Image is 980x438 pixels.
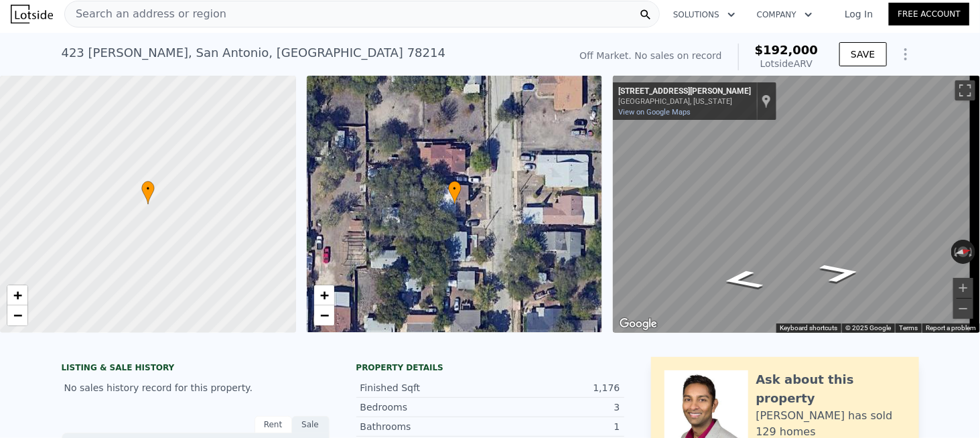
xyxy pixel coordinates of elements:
[360,420,490,433] div: Bathrooms
[314,305,334,325] a: Zoom out
[616,315,660,333] a: Open this area in Google Maps (opens a new window)
[7,285,27,305] a: Zoom in
[320,307,328,323] span: −
[65,6,226,22] span: Search an address or region
[756,370,906,408] div: Ask about this property
[255,416,292,433] div: Rent
[762,94,771,108] a: Show location on map
[780,323,837,333] button: Keyboard shortcuts
[802,259,879,287] path: Go North, Endicott St
[7,305,27,325] a: Zoom out
[755,43,819,57] span: $192,000
[320,287,328,303] span: +
[951,240,959,264] button: Rotate counterclockwise
[953,299,973,319] button: Zoom out
[490,420,620,433] div: 1
[490,400,620,414] div: 3
[892,41,919,68] button: Show Options
[618,108,691,117] a: View on Google Maps
[616,315,660,333] img: Google
[953,278,973,298] button: Zoom in
[13,287,22,303] span: +
[704,265,781,294] path: Go South, Endicott St
[746,3,823,27] button: Company
[889,3,969,25] a: Free Account
[360,400,490,414] div: Bedrooms
[141,183,155,195] span: •
[448,183,462,195] span: •
[926,324,976,332] a: Report a problem
[618,97,751,106] div: [GEOGRAPHIC_DATA], [US_STATE]
[951,244,976,259] button: Reset the view
[613,76,980,333] div: Map
[62,44,446,62] div: 423 [PERSON_NAME] , San Antonio , [GEOGRAPHIC_DATA] 78214
[11,5,53,23] img: Lotside
[62,376,330,400] div: No sales history record for this property.
[618,86,751,97] div: [STREET_ADDRESS][PERSON_NAME]
[839,42,886,66] button: SAVE
[955,80,975,100] button: Toggle fullscreen view
[62,362,330,376] div: LISTING & SALE HISTORY
[613,76,980,333] div: Street View
[448,181,462,204] div: •
[292,416,330,433] div: Sale
[662,3,746,27] button: Solutions
[141,181,155,204] div: •
[755,57,819,70] div: Lotside ARV
[845,324,891,332] span: © 2025 Google
[360,381,490,394] div: Finished Sqft
[314,285,334,305] a: Zoom in
[356,362,624,373] div: Property details
[969,240,976,264] button: Rotate clockwise
[490,381,620,394] div: 1,176
[13,307,22,323] span: −
[899,324,918,332] a: Terms (opens in new tab)
[829,7,889,21] a: Log In
[579,49,721,62] div: Off Market. No sales on record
